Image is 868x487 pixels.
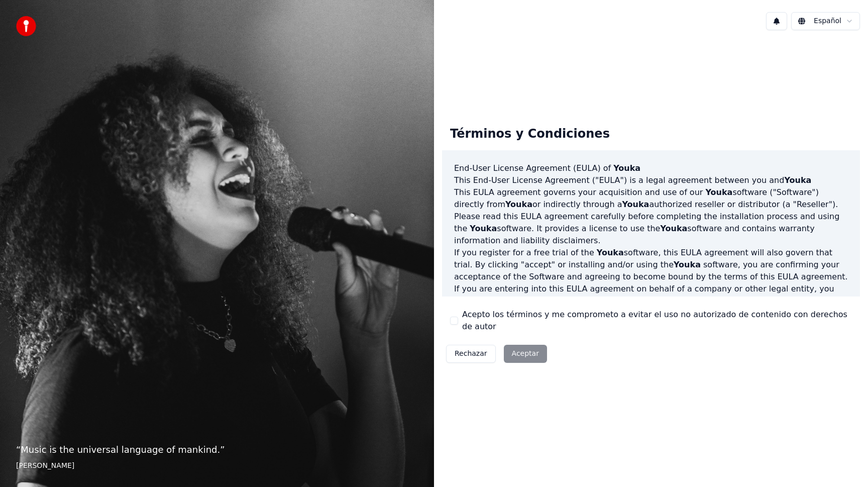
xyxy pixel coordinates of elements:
span: Youka [660,224,687,233]
span: Youka [613,163,640,173]
p: This End-User License Agreement ("EULA") is a legal agreement between you and [454,174,848,186]
p: If you register for a free trial of the software, this EULA agreement will also govern that trial... [454,247,848,283]
p: If you are entering into this EULA agreement on behalf of a company or other legal entity, you re... [454,283,848,343]
footer: [PERSON_NAME] [16,461,418,471]
span: Youka [470,224,497,233]
h3: End-User License Agreement (EULA) of [454,162,848,174]
span: Youka [705,187,732,197]
span: Youka [597,248,624,257]
p: “ Music is the universal language of mankind. ” [16,443,418,457]
label: Acepto los términos y me comprometo a evitar el uso no autorizado de contenido con derechos de autor [462,309,852,333]
img: youka [16,16,36,36]
span: Youka [622,200,649,209]
p: This EULA agreement governs your acquisition and use of our software ("Software") directly from o... [454,186,848,211]
button: Rechazar [446,345,496,363]
span: Youka [674,260,701,269]
span: Youka [505,200,532,209]
span: Youka [784,175,811,185]
p: Please read this EULA agreement carefully before completing the installation process and using th... [454,211,848,247]
div: Términos y Condiciones [442,118,618,150]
